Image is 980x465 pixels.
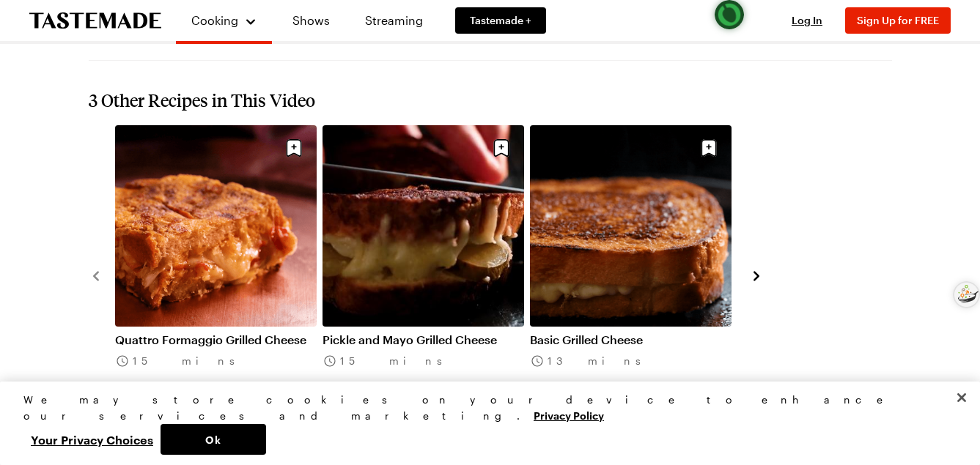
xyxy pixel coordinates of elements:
div: 2 / 3 [323,125,530,425]
span: Sign Up for FREE [857,14,939,26]
button: navigate to next item [749,267,764,284]
button: Log In [778,13,836,28]
a: Pickle and Mayo Grilled Cheese [323,332,524,347]
a: More information about your privacy, opens in a new tab [534,408,604,422]
button: navigate to previous item [89,267,103,284]
span: Cooking [191,13,238,27]
a: Quattro Formaggio Grilled Cheese [115,332,317,347]
div: Privacy [23,392,944,455]
span: Tastemade + [470,13,531,28]
button: Cooking [191,6,257,35]
button: Save recipe [280,134,308,162]
div: We may store cookies on your device to enhance our services and marketing. [23,392,944,424]
button: Sign Up for FREE [845,7,951,34]
h2: 3 Other Recipes in This Video [89,90,892,111]
div: 3 / 3 [530,125,737,425]
a: Basic Grilled Cheese [530,332,732,347]
button: Close [946,382,978,414]
button: Your Privacy Choices [23,424,161,455]
button: Save recipe [487,134,515,162]
span: Log In [792,14,822,26]
a: Tastemade + [455,7,546,34]
button: Ok [161,424,266,455]
button: Save recipe [695,134,723,162]
div: 1 / 3 [115,125,323,425]
a: To Tastemade Home Page [29,12,161,29]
